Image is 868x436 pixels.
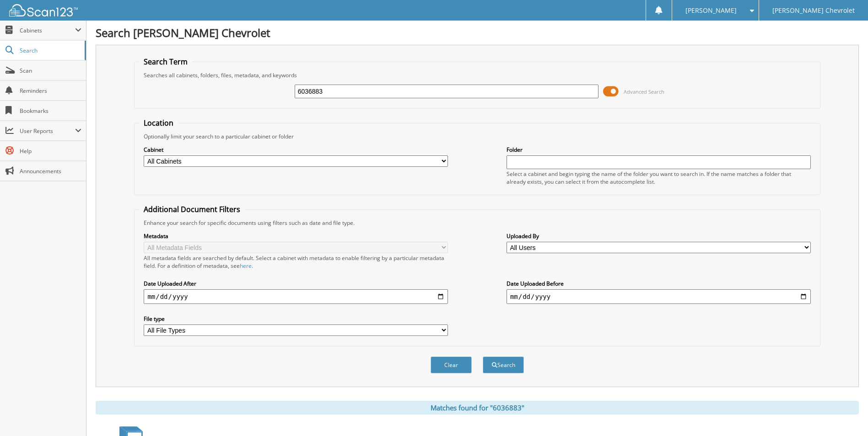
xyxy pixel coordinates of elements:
span: User Reports [20,127,75,135]
span: Scan [20,67,81,74]
div: Searches all cabinets, folders, files, metadata, and keywords [139,71,815,79]
span: Advanced Search [624,88,664,95]
h1: Search [PERSON_NAME] Chevrolet [96,25,859,40]
label: Date Uploaded Before [507,280,811,287]
span: Help [20,147,81,155]
input: start [144,289,448,304]
label: Uploaded By [507,232,811,240]
label: Metadata [144,232,448,240]
span: [PERSON_NAME] [685,8,737,13]
label: Cabinet [144,146,448,154]
legend: Location [139,118,178,128]
legend: Search Term [139,57,192,67]
span: Bookmarks [20,107,81,115]
img: scan123-logo-white.svg [9,4,78,16]
button: Clear [431,356,472,373]
div: Optionally limit your search to a particular cabinet or folder [139,133,815,140]
span: Reminders [20,87,81,95]
span: Announcements [20,167,81,175]
span: Cabinets [20,27,75,34]
div: Matches found for "6036883" [96,401,859,415]
div: Select a cabinet and begin typing the name of the folder you want to search in. If the name match... [507,170,811,186]
input: end [507,289,811,304]
legend: Additional Document Filters [139,204,245,214]
label: Folder [507,146,811,154]
span: [PERSON_NAME] Chevrolet [772,8,855,13]
label: File type [144,315,448,323]
button: Search [483,356,524,373]
a: here [240,262,252,270]
span: Search [20,47,80,54]
label: Date Uploaded After [144,280,448,287]
div: All metadata fields are searched by default. Select a cabinet with metadata to enable filtering b... [144,254,448,270]
div: Enhance your search for specific documents using filters such as date and file type. [139,219,815,227]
